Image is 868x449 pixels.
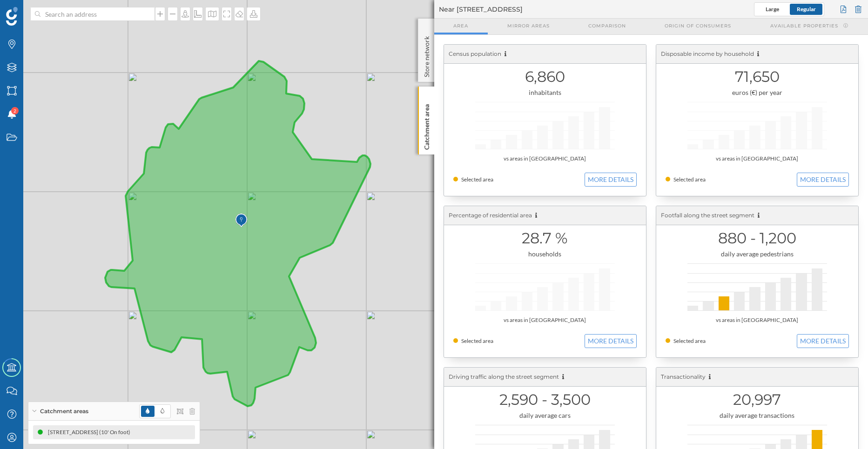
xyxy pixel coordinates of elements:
[453,229,637,247] h1: 28.7 %
[665,22,731,29] span: Origin of consumers
[797,334,849,348] button: MORE DETAILS
[48,428,135,437] div: [STREET_ADDRESS] (10' On foot)
[40,407,88,415] span: Catchment areas
[666,68,849,86] h1: 71,650
[656,45,858,64] div: Disposable income by household
[770,22,838,29] span: Available properties
[588,22,626,29] span: Comparison
[666,154,849,163] div: vs areas in [GEOGRAPHIC_DATA]
[6,7,18,26] img: Geoblink Logo
[507,22,550,29] span: Mirror areas
[453,411,637,420] div: daily average cars
[666,315,849,325] div: vs areas in [GEOGRAPHIC_DATA]
[666,411,849,420] div: daily average transactions
[453,88,637,97] div: inhabitants
[453,154,637,163] div: vs areas in [GEOGRAPHIC_DATA]
[673,176,706,183] span: Selected area
[422,33,431,77] p: Store network
[453,391,637,409] h1: 2,590 - 3,500
[13,106,16,115] span: 2
[666,249,849,259] div: daily average pedestrians
[439,5,523,14] span: Near [STREET_ADDRESS]
[673,337,706,344] span: Selected area
[18,7,50,15] span: Support
[453,315,637,325] div: vs areas in [GEOGRAPHIC_DATA]
[453,22,468,29] span: Area
[585,173,637,187] button: MORE DETAILS
[444,45,646,64] div: Census population
[444,368,646,387] div: Driving traffic along the street segment
[656,206,858,225] div: Footfall along the street segment
[666,229,849,247] h1: 880 - 1,200
[461,176,493,183] span: Selected area
[766,6,779,13] span: Large
[453,68,637,86] h1: 6,860
[236,211,247,230] img: Marker
[666,391,849,409] h1: 20,997
[797,6,816,13] span: Regular
[797,173,849,187] button: MORE DETAILS
[444,206,646,225] div: Percentage of residential area
[461,337,493,344] span: Selected area
[585,334,637,348] button: MORE DETAILS
[422,101,431,150] p: Catchment area
[656,368,858,387] div: Transactionality
[666,88,849,97] div: euros (€) per year
[453,249,637,259] div: households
